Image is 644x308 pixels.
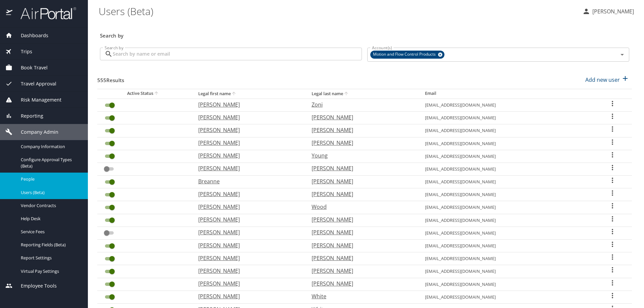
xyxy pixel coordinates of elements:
td: [EMAIL_ADDRESS][DOMAIN_NAME] [420,201,593,214]
td: [EMAIL_ADDRESS][DOMAIN_NAME] [420,99,593,111]
p: Wood [312,203,412,211]
h3: Search by [100,28,629,40]
p: [PERSON_NAME] [198,267,298,275]
div: Motion and Flow Control Products [370,51,444,59]
p: [PERSON_NAME] [198,215,298,224]
span: Reporting [12,112,43,120]
span: Report Settings [21,255,80,261]
p: [PERSON_NAME] [198,292,298,300]
span: Vendor Contracts [21,202,80,209]
p: Breanne [198,177,298,185]
th: Active Status [97,89,193,99]
p: [PERSON_NAME] [198,126,298,134]
td: [EMAIL_ADDRESS][DOMAIN_NAME] [420,137,593,150]
span: Reporting Fields (Beta) [21,242,80,248]
span: Trips [12,48,32,55]
img: airportal-logo.png [13,7,76,20]
span: People [21,176,80,182]
h3: 555 Results [97,72,124,84]
span: Dashboards [12,32,48,39]
span: Travel Approval [12,80,56,87]
p: [PERSON_NAME] [198,203,298,211]
p: [PERSON_NAME] [312,267,412,275]
p: [PERSON_NAME] [312,164,412,172]
td: [EMAIL_ADDRESS][DOMAIN_NAME] [420,188,593,201]
p: Zoni [312,101,412,109]
th: Legal first name [193,89,306,99]
p: [PERSON_NAME] [198,241,298,249]
span: Company Admin [12,128,58,136]
p: [PERSON_NAME] [198,190,298,198]
p: [PERSON_NAME] [198,151,298,160]
span: Configure Approval Types (Beta) [21,157,80,169]
button: sort [343,91,350,97]
td: [EMAIL_ADDRESS][DOMAIN_NAME] [420,124,593,137]
button: Add new user [583,72,632,87]
input: Search by name or email [113,48,362,60]
td: [EMAIL_ADDRESS][DOMAIN_NAME] [420,240,593,252]
p: [PERSON_NAME] [312,280,412,288]
span: Virtual Pay Settings [21,268,80,274]
p: [PERSON_NAME] [312,228,412,236]
td: [EMAIL_ADDRESS][DOMAIN_NAME] [420,227,593,239]
span: Motion and Flow Control Products [370,51,440,58]
span: Help Desk [21,215,80,222]
p: [PERSON_NAME] [198,254,298,262]
p: [PERSON_NAME] [590,7,634,15]
span: Service Fees [21,229,80,235]
button: sort [153,90,160,97]
span: Book Travel [12,64,48,71]
p: [PERSON_NAME] [312,113,412,121]
th: Legal last name [306,89,420,99]
p: [PERSON_NAME] [198,280,298,288]
td: [EMAIL_ADDRESS][DOMAIN_NAME] [420,291,593,303]
p: [PERSON_NAME] [312,254,412,262]
span: Employee Tools [12,282,57,290]
p: White [312,292,412,300]
button: Open [618,50,627,59]
p: [PERSON_NAME] [312,215,412,224]
p: [PERSON_NAME] [312,177,412,185]
td: [EMAIL_ADDRESS][DOMAIN_NAME] [420,176,593,188]
p: [PERSON_NAME] [198,139,298,147]
span: Users (Beta) [21,189,80,196]
p: [PERSON_NAME] [198,164,298,172]
p: [PERSON_NAME] [312,241,412,249]
td: [EMAIL_ADDRESS][DOMAIN_NAME] [420,278,593,291]
td: [EMAIL_ADDRESS][DOMAIN_NAME] [420,265,593,278]
img: icon-airportal.png [6,7,13,20]
p: [PERSON_NAME] [312,139,412,147]
p: Add new user [585,76,620,84]
td: [EMAIL_ADDRESS][DOMAIN_NAME] [420,214,593,227]
td: [EMAIL_ADDRESS][DOMAIN_NAME] [420,150,593,163]
td: [EMAIL_ADDRESS][DOMAIN_NAME] [420,163,593,175]
p: Young [312,151,412,160]
p: [PERSON_NAME] [198,228,298,236]
p: [PERSON_NAME] [312,190,412,198]
p: [PERSON_NAME] [312,126,412,134]
th: Email [420,89,593,99]
h1: Users (Beta) [99,1,577,21]
td: [EMAIL_ADDRESS][DOMAIN_NAME] [420,252,593,265]
span: Company Information [21,143,80,150]
button: [PERSON_NAME] [580,5,637,17]
td: [EMAIL_ADDRESS][DOMAIN_NAME] [420,112,593,124]
span: Risk Management [12,96,61,104]
p: [PERSON_NAME] [198,113,298,121]
button: sort [231,91,237,97]
p: [PERSON_NAME] [198,101,298,109]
